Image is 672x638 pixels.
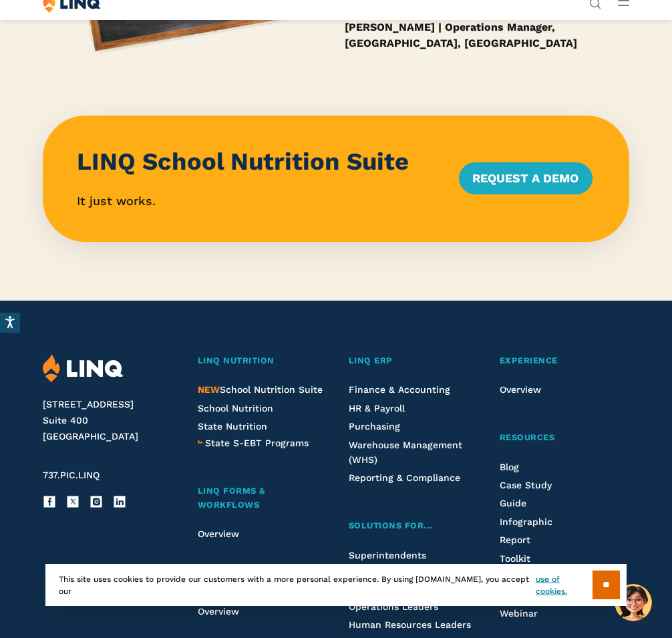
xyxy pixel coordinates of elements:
[349,355,393,365] span: LINQ ERP
[349,421,400,432] a: Purchasing
[500,431,629,445] a: Resources
[198,484,327,512] a: LINQ Forms & Workflows
[500,498,526,508] a: Guide
[77,192,441,210] p: It just works.
[198,384,323,395] span: School Nutrition Suite
[349,550,426,561] a: Superintendents
[43,397,178,444] address: [STREET_ADDRESS] Suite 400 [GEOGRAPHIC_DATA]
[500,480,552,490] a: Case Study
[500,553,530,564] a: Toolkit
[198,421,267,432] a: State Nutrition
[43,470,100,480] span: 737.PIC.LINQ
[205,436,309,450] a: State S-EBT Programs
[500,355,558,365] span: Experience
[500,534,530,545] a: Report
[500,462,519,472] a: Blog
[198,355,275,365] span: LINQ Nutrition
[349,354,478,368] a: LINQ ERP
[198,384,220,395] span: NEW
[345,21,577,49] strong: [PERSON_NAME] | Operations Manager, [GEOGRAPHIC_DATA], [GEOGRAPHIC_DATA]
[90,495,103,508] a: Instagram
[113,495,126,508] a: LinkedIn
[43,354,124,383] img: LINQ | K‑12 Software
[500,432,555,442] span: Resources
[198,354,327,368] a: LINQ Nutrition
[459,162,592,194] a: Request a Demo
[66,495,79,508] a: X
[198,486,265,510] span: LINQ Forms & Workflows
[500,354,629,368] a: Experience
[77,148,441,176] h3: LINQ School Nutrition Suite
[500,384,541,395] a: Overview
[198,403,273,414] a: School Nutrition
[45,564,627,606] div: This site uses cookies to provide our customers with a more personal experience. By using [DOMAIN...
[198,384,323,395] a: NEWSchool Nutrition Suite
[205,438,309,448] span: State S-EBT Programs
[198,528,239,539] a: Overview
[349,440,462,465] a: Warehouse Management (WHS)
[615,584,652,621] button: Hello, have a question? Let’s chat.
[349,384,450,395] a: Finance & Accounting
[349,472,460,483] a: Reporting & Compliance
[500,516,552,527] a: Infographic
[43,495,56,508] a: Facebook
[536,573,593,597] a: use of cookies.
[349,403,405,414] a: HR & Payroll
